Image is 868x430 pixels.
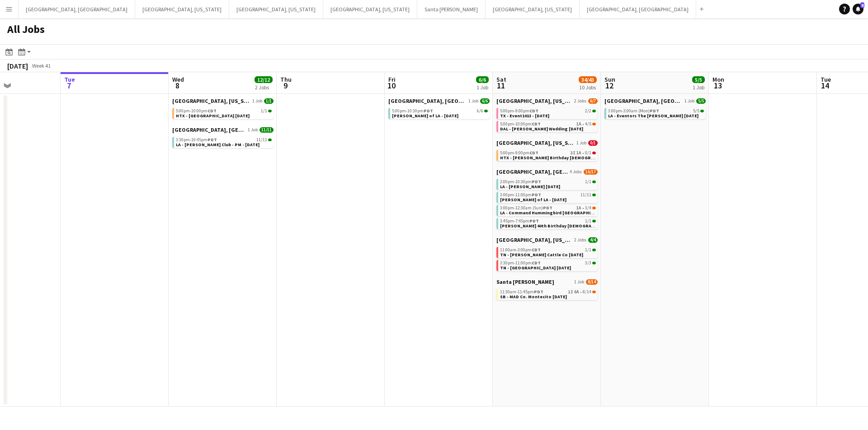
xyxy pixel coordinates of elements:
[580,0,696,18] button: [GEOGRAPHIC_DATA], [GEOGRAPHIC_DATA]
[853,4,863,14] a: 8
[860,2,864,8] span: 8
[323,0,417,18] button: [GEOGRAPHIC_DATA], [US_STATE]
[19,0,135,18] button: [GEOGRAPHIC_DATA], [GEOGRAPHIC_DATA]
[7,61,28,70] div: [DATE]
[135,0,229,18] button: [GEOGRAPHIC_DATA], [US_STATE]
[30,62,52,69] span: Week 41
[486,0,580,18] button: [GEOGRAPHIC_DATA], [US_STATE]
[417,0,486,18] button: Santa [PERSON_NAME]
[229,0,323,18] button: [GEOGRAPHIC_DATA], [US_STATE]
